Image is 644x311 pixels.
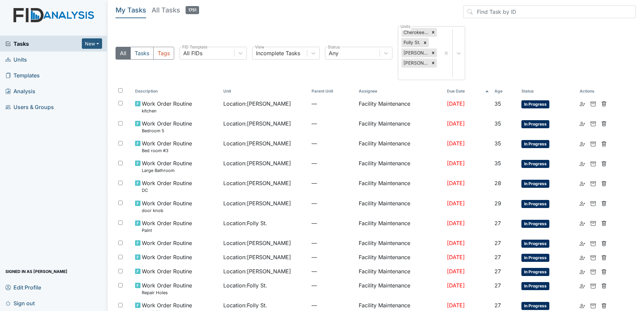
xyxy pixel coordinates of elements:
[601,199,607,207] a: Delete
[116,47,174,60] div: Type filter
[142,159,192,174] span: Work Order Routine Large Bathroom
[494,268,501,275] span: 27
[142,267,192,275] span: Work Order Routine
[447,180,465,186] span: [DATE]
[142,281,192,296] span: Work Order Routine Repair Holes
[494,220,501,227] span: 27
[116,5,146,15] h5: My Tasks
[5,70,40,80] span: Templates
[590,179,596,187] a: Archive
[312,281,353,289] span: —
[494,254,501,261] span: 27
[223,253,291,261] span: Location : [PERSON_NAME]
[447,140,465,147] span: [DATE]
[356,236,444,250] td: Facility Maintenance
[590,239,596,247] a: Archive
[447,254,465,261] span: [DATE]
[601,159,607,167] a: Delete
[329,49,339,57] div: Any
[521,120,549,128] span: In Progress
[223,179,291,187] span: Location : [PERSON_NAME]
[142,167,192,174] small: Large Bathroom
[447,302,465,309] span: [DATE]
[223,199,291,207] span: Location : [PERSON_NAME]
[312,301,353,309] span: —
[444,85,492,97] th: Toggle SortBy
[590,100,596,108] a: Archive
[223,219,267,227] span: Location : Folly St.
[447,100,465,107] span: [DATE]
[601,179,607,187] a: Delete
[601,100,607,108] a: Delete
[223,159,291,167] span: Location : [PERSON_NAME]
[401,38,421,47] div: Folly St.
[309,85,356,97] th: Toggle SortBy
[223,100,291,108] span: Location : [PERSON_NAME]
[521,220,549,228] span: In Progress
[82,38,102,49] button: New
[494,240,501,246] span: 27
[142,199,192,214] span: Work Order Routine door knob
[142,147,192,154] small: Bed room #3
[447,120,465,127] span: [DATE]
[521,180,549,188] span: In Progress
[577,85,611,97] th: Actions
[590,267,596,275] a: Archive
[521,302,549,310] span: In Progress
[312,179,353,187] span: —
[5,266,67,277] span: Signed in as [PERSON_NAME]
[590,159,596,167] a: Archive
[521,200,549,208] span: In Progress
[401,48,429,57] div: [PERSON_NAME]
[356,279,444,299] td: Facility Maintenance
[5,282,41,292] span: Edit Profile
[142,128,192,134] small: Bedroom 5
[312,100,353,108] span: —
[494,140,501,147] span: 35
[356,137,444,157] td: Facility Maintenance
[356,197,444,216] td: Facility Maintenance
[356,250,444,265] td: Facility Maintenance
[312,253,353,261] span: —
[494,120,501,127] span: 35
[492,85,519,97] th: Toggle SortBy
[223,267,291,275] span: Location : [PERSON_NAME]
[256,49,300,57] div: Incomplete Tasks
[447,268,465,275] span: [DATE]
[356,176,444,196] td: Facility Maintenance
[142,108,192,114] small: kitchen
[601,119,607,128] a: Delete
[601,253,607,261] a: Delete
[356,85,444,97] th: Assignee
[312,119,353,128] span: —
[590,301,596,309] a: Archive
[223,119,291,128] span: Location : [PERSON_NAME]
[494,180,501,186] span: 28
[142,119,192,134] span: Work Order Routine Bedroom 5
[142,100,192,114] span: Work Order Routine kitchen
[601,139,607,147] a: Delete
[447,240,465,246] span: [DATE]
[356,216,444,236] td: Facility Maintenance
[186,6,199,14] span: 1751
[494,282,501,289] span: 27
[132,85,221,97] th: Toggle SortBy
[356,117,444,137] td: Facility Maintenance
[590,119,596,128] a: Archive
[5,40,82,48] a: Tasks
[312,239,353,247] span: —
[223,301,267,309] span: Location : Folly St.
[494,100,501,107] span: 35
[221,85,309,97] th: Toggle SortBy
[356,265,444,279] td: Facility Maintenance
[401,59,429,67] div: [PERSON_NAME]
[447,160,465,167] span: [DATE]
[590,219,596,227] a: Archive
[312,219,353,227] span: —
[601,281,607,289] a: Delete
[142,179,192,194] span: Work Order Routine DC
[5,298,35,308] span: Sign out
[494,302,501,309] span: 27
[521,140,549,148] span: In Progress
